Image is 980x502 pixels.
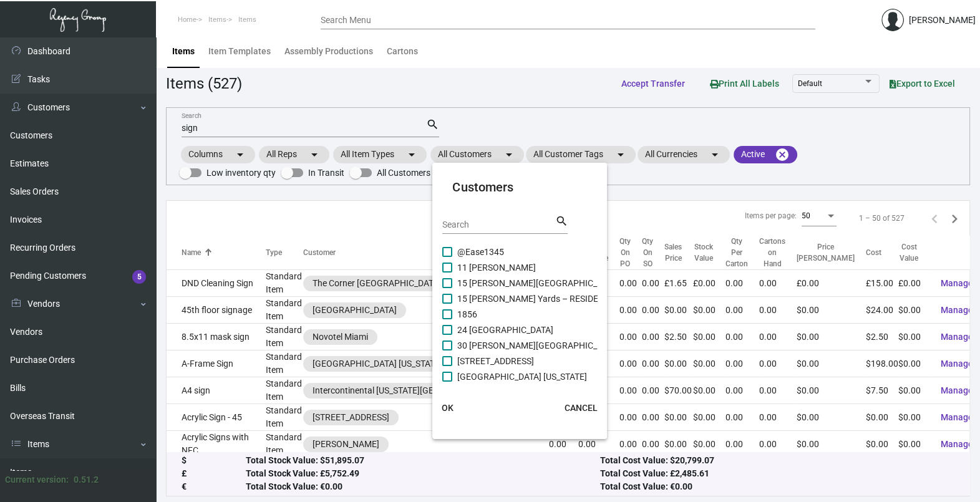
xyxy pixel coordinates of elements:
mat-icon: search [555,214,568,229]
span: [GEOGRAPHIC_DATA] [US_STATE] [457,369,587,384]
span: 15 [PERSON_NAME][GEOGRAPHIC_DATA] – RESIDENCES [457,276,680,291]
button: CANCEL [554,397,607,419]
div: Current version: [5,473,69,486]
span: OK [442,403,454,413]
span: 11 [PERSON_NAME] [457,260,536,275]
div: 0.51.2 [74,473,99,486]
button: OK [427,397,467,419]
mat-card-title: Customers [452,178,587,196]
span: [STREET_ADDRESS] [457,354,534,369]
span: 30 [PERSON_NAME][GEOGRAPHIC_DATA] - Residences [457,338,670,353]
span: CANCEL [564,403,597,413]
span: 24 [GEOGRAPHIC_DATA] [457,322,553,337]
span: 1856 [457,307,477,322]
span: @Ease1345 [457,244,504,259]
span: 15 [PERSON_NAME] Yards – RESIDENCES - Inactive [457,291,657,306]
